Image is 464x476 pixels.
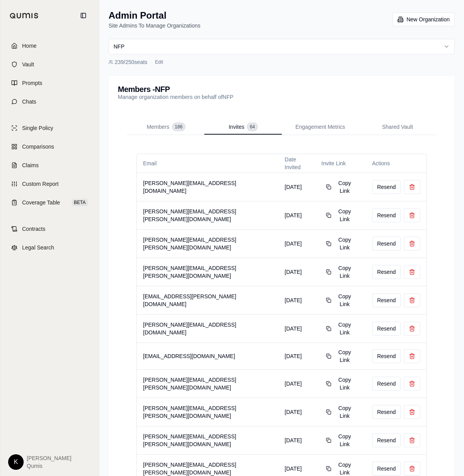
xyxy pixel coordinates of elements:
button: Copy Link [321,265,360,279]
a: Contracts [5,220,94,237]
button: Resend [372,180,401,194]
button: Copy Link [321,349,360,363]
th: Invite Link [315,154,366,173]
button: Resend [372,462,401,476]
button: Copy Link [321,237,360,251]
th: Email [137,154,278,173]
span: Single Policy [22,124,53,132]
span: Invites [229,123,244,131]
td: [DATE] [278,201,315,229]
p: Manage organization members on behalf of NFP [118,93,233,101]
span: Members [147,123,169,131]
td: [DATE] [278,258,315,286]
span: 64 [247,123,257,131]
a: Prompts [5,74,94,92]
button: Copy Link [321,293,360,307]
button: Resend [372,237,401,251]
span: Coverage Table [22,199,60,206]
button: Copy Link [321,322,360,336]
button: Resend [372,377,401,391]
button: Copy Link [321,462,360,476]
button: Copy Link [321,377,360,391]
td: [PERSON_NAME][EMAIL_ADDRESS][PERSON_NAME][DOMAIN_NAME] [137,369,278,398]
td: [DATE] [278,314,315,343]
span: BETA [72,199,88,206]
td: [PERSON_NAME][EMAIL_ADDRESS][PERSON_NAME][DOMAIN_NAME] [137,398,278,426]
a: Vault [5,56,94,73]
button: New Organization [392,12,455,26]
span: 186 [172,123,185,131]
a: Single Policy [5,119,94,137]
span: Home [22,42,36,50]
button: Edit [152,57,166,67]
th: Date Invited [278,154,315,173]
span: Chats [22,98,36,106]
a: Chats [5,93,94,110]
button: Resend [372,405,401,419]
div: K [8,454,24,470]
span: Prompts [22,79,42,87]
a: Home [5,37,94,54]
button: Copy Link [321,208,360,222]
span: Claims [22,161,39,169]
td: [DATE] [278,229,315,258]
button: Resend [372,433,401,447]
button: Copy Link [321,180,360,194]
a: Custom Report [5,175,94,192]
td: [DATE] [278,369,315,398]
td: [DATE] [278,286,315,314]
span: [PERSON_NAME] [27,454,71,462]
img: Qumis Logo [10,13,39,19]
td: [DATE] [278,426,315,454]
button: Copy Link [321,433,360,447]
span: Custom Report [22,180,59,188]
td: [EMAIL_ADDRESS][PERSON_NAME][DOMAIN_NAME] [137,286,278,314]
th: Actions [366,154,426,173]
h1: Admin Portal [109,9,200,22]
td: [PERSON_NAME][EMAIL_ADDRESS][PERSON_NAME][DOMAIN_NAME] [137,258,278,286]
td: [PERSON_NAME][EMAIL_ADDRESS][PERSON_NAME][DOMAIN_NAME] [137,201,278,229]
td: [DATE] [278,173,315,201]
td: [PERSON_NAME][EMAIL_ADDRESS][PERSON_NAME][DOMAIN_NAME] [137,229,278,258]
button: Resend [372,208,401,222]
td: [EMAIL_ADDRESS][DOMAIN_NAME] [137,343,278,369]
td: [DATE] [278,398,315,426]
button: Resend [372,265,401,279]
td: [DATE] [278,343,315,369]
span: Vault [22,61,34,68]
td: [PERSON_NAME][EMAIL_ADDRESS][DOMAIN_NAME] [137,173,278,201]
a: Coverage TableBETA [5,194,94,211]
a: Claims [5,157,94,174]
span: Comparisons [22,143,54,151]
p: Site Admins To Manage Organizations [109,22,200,29]
td: [PERSON_NAME][EMAIL_ADDRESS][DOMAIN_NAME] [137,314,278,343]
a: Legal Search [5,239,94,256]
span: Legal Search [22,244,54,251]
button: Collapse sidebar [77,9,90,22]
button: Copy Link [321,405,360,419]
span: 239 / 250 seats [115,58,147,66]
td: [PERSON_NAME][EMAIL_ADDRESS][PERSON_NAME][DOMAIN_NAME] [137,426,278,454]
button: Resend [372,349,401,363]
span: Engagement Metrics [295,123,345,131]
h3: Members - NFP [118,85,233,93]
span: Shared Vault [382,123,413,131]
button: Resend [372,322,401,336]
button: Resend [372,293,401,307]
span: Contracts [22,225,45,233]
a: Comparisons [5,138,94,155]
span: Qumis [27,462,71,470]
